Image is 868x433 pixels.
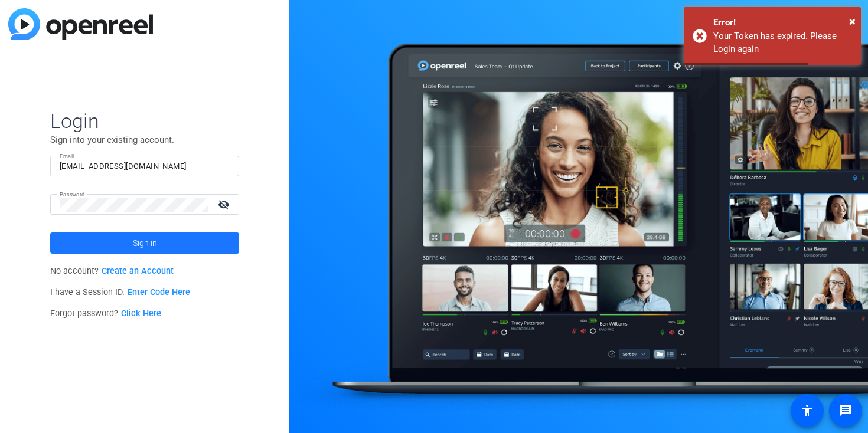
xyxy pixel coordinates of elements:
span: I have a Session ID. [50,287,190,297]
mat-icon: visibility_off [211,196,239,213]
div: Your Token has expired. Please Login again [713,29,852,56]
mat-label: Password [60,191,85,198]
img: blue-gradient.svg [8,8,153,40]
mat-icon: message [838,404,853,418]
div: Error! [713,16,852,29]
input: Enter Email Address [60,159,230,173]
span: Forgot password? [50,309,161,319]
a: Click Here [121,309,161,319]
button: Sign in [50,232,239,254]
span: × [849,14,856,28]
span: Sign in [133,228,157,258]
p: Sign into your existing account. [50,133,239,146]
button: Close [849,12,856,30]
span: Login [50,109,239,133]
span: No account? [50,266,174,276]
a: Enter Code Here [128,287,190,297]
mat-label: Email [60,153,74,159]
a: Create an Account [102,266,174,276]
mat-icon: accessibility [800,404,814,418]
